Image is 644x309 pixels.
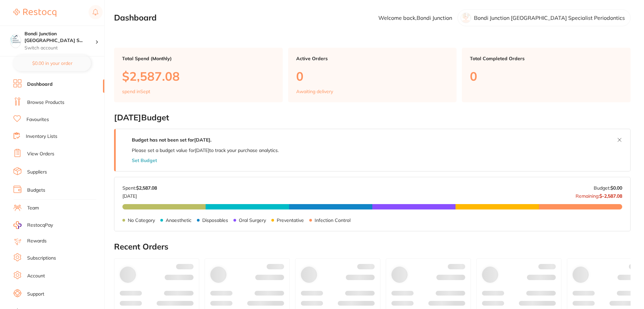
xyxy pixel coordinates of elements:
a: Total Completed Orders0 [462,48,631,102]
a: Browse Products [27,99,64,106]
p: Bondi Junction [GEOGRAPHIC_DATA] Specialist Periodontics [474,15,625,21]
p: Awaiting delivery [296,89,333,94]
p: Please set a budget value for [DATE] to track your purchase analytics. [132,148,279,153]
a: Rewards [27,238,47,244]
a: Inventory Lists [26,133,57,140]
p: 0 [470,69,623,83]
a: Favourites [26,116,49,123]
strong: $2,587.08 [136,185,157,191]
strong: $-2,587.08 [599,193,622,199]
button: $0.00 in your order [13,55,91,71]
a: Support [27,291,44,298]
img: RestocqPay [13,221,21,229]
p: 0 [296,69,449,83]
a: Suppliers [27,169,47,176]
p: Infection Control [315,218,351,223]
span: RestocqPay [27,222,53,229]
p: $2,587.08 [122,69,275,83]
p: Active Orders [296,56,449,61]
strong: $0.00 [610,185,622,191]
a: Account [27,273,45,279]
a: Restocq Logo [13,5,56,21]
a: View Orders [27,151,54,157]
p: Total Spend (Monthly) [122,56,275,61]
p: Welcome back, Bondi Junction [378,15,452,21]
p: Remaining: [576,191,622,199]
h2: Dashboard [114,13,157,23]
strong: Budget has not been set for [DATE] . [132,137,211,143]
a: Active Orders0Awaiting delivery [288,48,457,102]
a: Team [27,205,39,211]
p: Oral Surgery [239,218,266,223]
h2: Recent Orders [114,242,631,252]
h4: Bondi Junction Sydney Specialist Periodontics [24,31,95,44]
a: Subscriptions [27,255,56,262]
a: RestocqPay [13,221,53,229]
h2: [DATE] Budget [114,113,631,122]
a: Total Spend (Monthly)$2,587.08spend inSept [114,48,283,102]
p: spend in Sept [122,89,150,94]
p: Anaesthetic [166,218,192,223]
p: Preventative [277,218,304,223]
p: Disposables [202,218,228,223]
p: Budget: [594,185,622,191]
p: No Category [128,218,155,223]
button: Set Budget [132,158,157,163]
a: Dashboard [27,81,53,88]
p: Total Completed Orders [470,56,623,61]
p: Spent: [122,185,157,191]
img: Bondi Junction Sydney Specialist Periodontics [10,34,21,45]
p: [DATE] [122,191,157,199]
a: Budgets [27,187,45,194]
p: Switch account [24,45,95,51]
img: Restocq Logo [13,9,56,17]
